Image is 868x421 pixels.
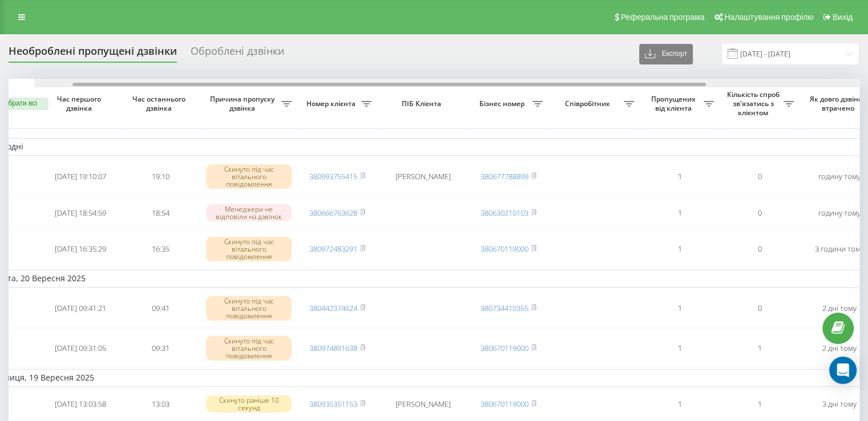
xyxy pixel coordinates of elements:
[481,303,528,313] a: 380734410355
[41,158,120,196] td: [DATE] 19:10:07
[191,45,284,63] div: Оброблені дзвінки
[130,95,191,112] span: Час останнього дзвінка
[829,357,857,384] div: Open Intercom Messenger
[120,290,200,327] td: 09:41
[720,230,800,268] td: 0
[387,99,459,108] span: ПІБ Клієнта
[645,95,704,112] span: Пропущених від клієнта
[720,290,800,327] td: 0
[309,303,357,313] a: 380442374624
[206,164,292,189] div: Скинуто під час вітального повідомлення
[41,329,120,367] td: [DATE] 09:31:05
[206,395,292,412] div: Скинуто раніше 10 секунд
[120,230,200,268] td: 16:35
[720,158,800,196] td: 0
[120,329,200,367] td: 09:31
[554,99,624,108] span: Співробітник
[720,198,800,228] td: 0
[41,198,120,228] td: [DATE] 18:54:59
[720,329,800,367] td: 1
[120,158,200,196] td: 19:10
[309,399,357,409] a: 380935351153
[9,45,177,63] div: Необроблені пропущені дзвінки
[120,389,200,419] td: 13:03
[640,329,720,367] td: 1
[309,244,357,254] a: 380972483291
[41,389,120,419] td: [DATE] 13:03:58
[206,296,292,321] div: Скинуто під час вітального повідомлення
[720,389,800,419] td: 1
[41,230,120,268] td: [DATE] 16:35:29
[640,158,720,196] td: 1
[640,230,720,268] td: 1
[377,158,469,196] td: [PERSON_NAME]
[206,237,292,262] div: Скинуто під час вітального повідомлення
[474,99,532,108] span: Бізнес номер
[481,244,528,254] a: 380670119000
[640,389,720,419] td: 1
[309,343,357,353] a: 380974891638
[481,343,528,353] a: 380670119000
[621,13,705,22] span: Реферальна програма
[481,399,528,409] a: 380670119000
[206,204,292,221] div: Менеджери не відповіли на дзвінок
[639,44,693,64] button: Експорт
[41,290,120,327] td: [DATE] 09:41:21
[50,95,111,112] span: Час першого дзвінка
[120,198,200,228] td: 18:54
[725,90,784,117] span: Кількість спроб зв'язатись з клієнтом
[640,198,720,228] td: 1
[377,389,469,419] td: [PERSON_NAME]
[303,99,361,108] span: Номер клієнта
[206,95,281,112] span: Причина пропуску дзвінка
[206,336,292,361] div: Скинуто під час вітального повідомлення
[724,13,813,22] span: Налаштування профілю
[833,13,853,22] span: Вихід
[309,171,357,181] a: 380993755415
[309,208,357,218] a: 380666763628
[640,290,720,327] td: 1
[481,208,528,218] a: 380630210103
[481,171,528,181] a: 380677788899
